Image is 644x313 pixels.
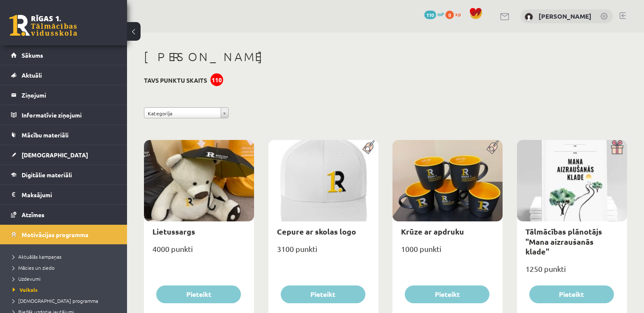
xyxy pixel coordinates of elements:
span: 110 [424,11,436,19]
span: Uzdevumi [13,275,41,282]
span: Kategorija [148,108,217,119]
a: Rīgas 1. Tālmācības vidusskola [9,15,77,36]
button: Pieteikt [156,285,241,303]
a: Digitālie materiāli [11,165,116,184]
span: Digitālie materiāli [22,171,72,179]
img: Megija Jaunzeme [525,13,533,21]
img: Populāra prece [484,140,503,154]
span: Atzīmes [22,211,44,218]
a: Mācies un ziedo [13,264,119,271]
h1: [PERSON_NAME] [144,50,627,64]
img: Dāvana ar pārsteigumu [608,140,627,154]
a: Maksājumi [11,185,116,204]
h3: Tavs punktu skaits [144,77,207,84]
span: 0 [445,11,454,19]
a: Tālmācības plānotājs "Mana aizraušanās klade" [525,226,602,256]
img: Populāra prece [359,140,379,154]
a: Uzdevumi [13,275,119,282]
button: Pieteikt [405,285,489,303]
span: [DEMOGRAPHIC_DATA] [22,151,88,159]
span: Mācies un ziedo [13,264,55,271]
button: Pieteikt [529,285,614,303]
a: Aktuālās kampaņas [13,253,119,260]
span: mP [437,11,444,17]
a: 0 xp [445,11,465,17]
a: Lietussargs [152,226,195,236]
span: Sākums [22,51,43,59]
a: Sākums [11,45,116,65]
span: Motivācijas programma [22,231,88,238]
a: [DEMOGRAPHIC_DATA] [11,145,116,165]
a: Informatīvie ziņojumi [11,105,116,125]
legend: Ziņojumi [22,85,116,105]
a: Veikals [13,286,119,293]
div: 1000 punkti [392,242,503,263]
a: Ziņojumi [11,85,116,105]
a: Cepure ar skolas logo [277,226,356,236]
span: Aktuāli [22,71,42,79]
a: Mācību materiāli [11,125,116,145]
a: [DEMOGRAPHIC_DATA] programma [13,297,119,305]
a: Kategorija [144,107,229,118]
a: [PERSON_NAME] [539,12,591,20]
a: 110 mP [424,11,444,17]
div: 1250 punkti [517,262,627,283]
span: Veikals [13,286,38,293]
legend: Informatīvie ziņojumi [22,105,116,125]
legend: Maksājumi [22,185,116,204]
div: 4000 punkti [144,242,254,263]
a: Motivācijas programma [11,225,116,244]
span: xp [455,11,461,17]
span: [DEMOGRAPHIC_DATA] programma [13,297,98,304]
a: Krūze ar apdruku [401,226,464,236]
button: Pieteikt [281,285,365,303]
div: 3100 punkti [268,242,379,263]
span: Aktuālās kampaņas [13,253,61,260]
a: Atzīmes [11,205,116,224]
a: Aktuāli [11,65,116,85]
span: Mācību materiāli [22,131,69,139]
div: 110 [210,73,223,86]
